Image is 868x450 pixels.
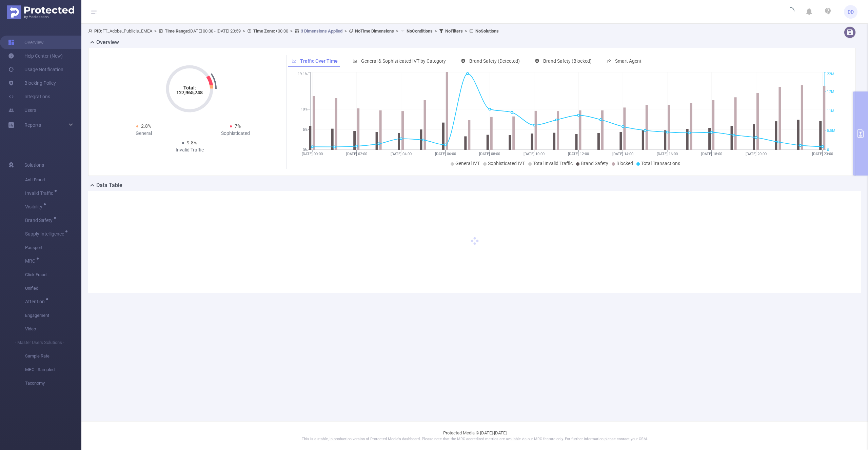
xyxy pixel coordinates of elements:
[25,204,45,209] span: Visibility
[98,130,190,137] div: General
[25,173,81,187] span: Anti-Fraud
[353,59,357,63] i: icon: bar-chart
[488,161,525,166] span: Sophisticated IVT
[407,28,433,34] b: No Conditions
[94,28,102,34] b: PID:
[469,58,520,64] span: Brand Safety (Detected)
[25,282,81,295] span: Unified
[25,309,81,322] span: Engagement
[88,29,94,33] i: icon: user
[152,28,159,34] span: >
[25,241,81,254] span: Passport
[827,148,829,152] tspan: 0
[96,181,122,189] h2: Data Table
[445,28,463,34] b: No Filters
[24,118,41,132] a: Reports
[568,152,589,156] tspan: [DATE] 12:00
[25,363,81,376] span: MRC - Sampled
[183,85,196,90] tspan: Total:
[303,127,308,132] tspan: 5%
[656,152,677,156] tspan: [DATE] 16:00
[463,28,469,34] span: >
[827,72,834,77] tspan: 22M
[355,28,394,34] b: No Time Dimensions
[25,268,81,282] span: Click Fraud
[187,140,197,145] span: 9.8%
[25,299,47,304] span: Attention
[8,90,50,103] a: Integrations
[8,76,56,90] a: Blocking Policy
[827,109,834,114] tspan: 11M
[581,161,608,166] span: Brand Safety
[292,59,296,63] i: icon: line-chart
[745,152,766,156] tspan: [DATE] 20:00
[165,28,189,34] b: Time Range:
[361,58,446,64] span: General & Sophisticated IVT by Category
[96,38,119,46] h2: Overview
[301,28,342,34] u: 3 Dimensions Applied
[190,130,281,137] div: Sophisticated
[302,152,323,156] tspan: [DATE] 00:00
[8,49,63,63] a: Help Center (New)
[827,128,835,133] tspan: 5.5M
[786,7,794,17] i: icon: loading
[25,218,55,223] span: Brand Safety
[455,161,480,166] span: General IVT
[524,152,545,156] tspan: [DATE] 10:00
[253,28,275,34] b: Time Zone:
[303,148,308,152] tspan: 0%
[433,28,439,34] span: >
[288,28,295,34] span: >
[533,161,573,166] span: Total Invalid Traffic
[81,421,868,450] footer: Protected Media © [DATE]-[DATE]
[615,58,642,64] span: Smart Agent
[144,146,235,154] div: Invalid Traffic
[394,28,400,34] span: >
[25,376,81,390] span: Taxonomy
[176,90,203,95] tspan: 127,965,748
[301,107,308,111] tspan: 10%
[24,122,41,128] span: Reports
[346,152,367,156] tspan: [DATE] 02:00
[390,152,411,156] tspan: [DATE] 04:00
[298,72,308,77] tspan: 19.1%
[543,58,592,64] span: Brand Safety (Blocked)
[641,161,680,166] span: Total Transactions
[848,5,854,19] span: DD
[25,191,56,196] span: Invalid Traffic
[701,152,722,156] tspan: [DATE] 18:00
[241,28,247,34] span: >
[98,436,851,442] p: This is a stable, in production version of Protected Media's dashboard. Please note that the MRC ...
[812,152,833,156] tspan: [DATE] 23:00
[300,58,338,64] span: Traffic Over Time
[479,152,500,156] tspan: [DATE] 08:00
[475,28,499,34] b: No Solutions
[8,36,44,49] a: Overview
[25,231,66,236] span: Supply Intelligence
[25,349,81,363] span: Sample Rate
[435,152,456,156] tspan: [DATE] 06:00
[141,123,151,129] span: 2.8%
[235,123,241,129] span: 7%
[342,28,349,34] span: >
[25,322,81,336] span: Video
[88,28,499,34] span: FT_Adobe_Publicis_EMEA [DATE] 00:00 - [DATE] 23:59 +00:00
[7,5,74,19] img: Protected Media
[8,63,63,76] a: Usage Notification
[25,259,38,263] span: MRC
[24,158,44,172] span: Solutions
[616,161,633,166] span: Blocked
[8,103,36,117] a: Users
[827,89,834,94] tspan: 17M
[612,152,633,156] tspan: [DATE] 14:00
